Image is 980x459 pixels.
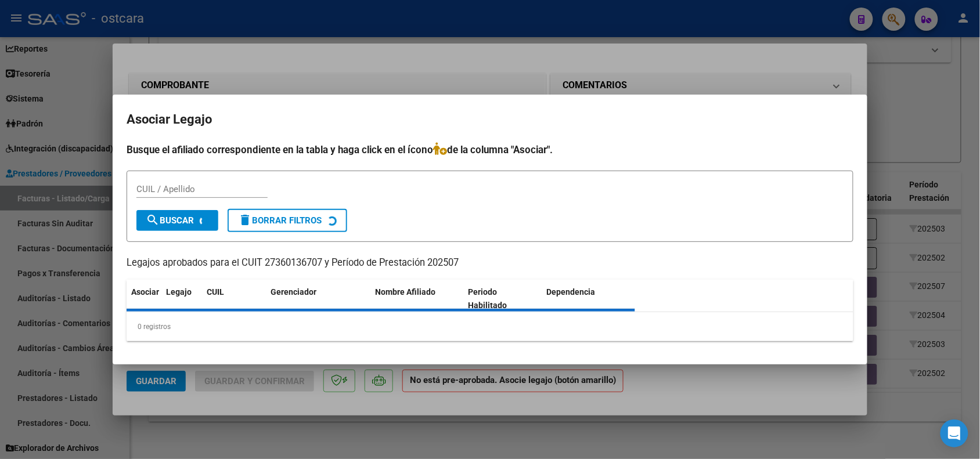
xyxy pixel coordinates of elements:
[127,109,853,131] h2: Asociar Legajo
[146,215,194,226] span: Buscar
[271,287,316,297] span: Gerenciador
[375,287,435,297] span: Nombre Afiliado
[542,280,636,318] datatable-header-cell: Dependencia
[166,287,192,297] span: Legajo
[127,312,853,341] div: 0 registros
[228,209,347,232] button: Borrar Filtros
[161,280,202,318] datatable-header-cell: Legajo
[941,420,968,447] div: Open Intercom Messenger
[127,256,853,270] p: Legajos aprobados para el CUIT 27360136707 y Período de Prestación 202507
[146,213,160,227] mat-icon: search
[131,287,159,297] span: Asociar
[202,280,266,318] datatable-header-cell: CUIL
[238,213,252,227] mat-icon: delete
[127,142,853,157] h4: Busque el afiliado correspondiente en la tabla y haga click en el ícono de la columna "Asociar".
[464,280,542,318] datatable-header-cell: Periodo Habilitado
[127,280,161,318] datatable-header-cell: Asociar
[469,287,507,310] span: Periodo Habilitado
[207,287,224,297] span: CUIL
[547,287,596,297] span: Dependencia
[266,280,370,318] datatable-header-cell: Gerenciador
[238,215,322,226] span: Borrar Filtros
[370,280,464,318] datatable-header-cell: Nombre Afiliado
[136,210,218,231] button: Buscar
